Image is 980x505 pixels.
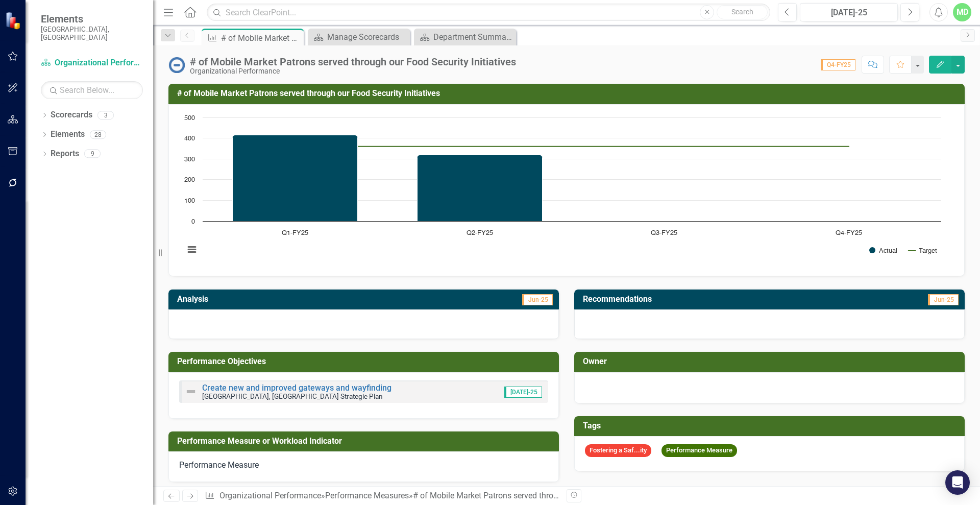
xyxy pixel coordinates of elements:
button: View chart menu, Chart [185,243,199,257]
text: 200 [184,177,195,183]
span: Fostering a Saf...ity [585,444,651,457]
div: 3 [97,111,114,119]
button: MD [953,3,971,21]
text: Q3-FY25 [651,230,677,236]
text: 500 [184,115,195,122]
g: Target, series 2 of 2. Line with 4 data points. [293,144,851,148]
button: [DATE]-25 [800,3,898,21]
a: Performance Measures [325,491,409,500]
h3: Performance Objectives [177,357,554,366]
text: 100 [184,198,195,204]
div: Organizational Performance [190,67,516,75]
span: [DATE]-25 [504,387,542,398]
text: Q4-FY25 [836,230,862,236]
span: Jun-25 [928,294,959,305]
text: 300 [184,156,195,163]
span: Jun-25 [522,294,553,305]
div: Department Summary [433,31,513,43]
h3: # of Mobile Market Patrons served through our Food Security Initiatives [177,89,960,98]
div: # of Mobile Market Patrons served through our Food Security Initiatives [190,56,516,67]
span: Q4-FY25 [821,59,855,70]
img: No Information [168,57,185,73]
img: Not Defined [185,386,197,398]
h3: Performance Measure or Workload Indicator [177,437,554,446]
span: Elements [41,13,143,25]
h3: Analysis [177,295,364,304]
a: Reports [51,148,79,160]
div: » » [205,490,559,502]
h3: Tags [583,421,960,430]
a: Elements [51,129,85,140]
input: Search Below... [41,81,143,99]
a: Create new and improved gateways and wayfinding [202,383,391,393]
div: [DATE]-25 [803,7,894,19]
span: Performance Measure [661,444,737,457]
small: [GEOGRAPHIC_DATA], [GEOGRAPHIC_DATA] [41,25,143,42]
button: Show Target [909,247,937,254]
button: Search [717,5,768,19]
div: 9 [84,150,101,158]
div: Manage Scorecards [327,31,407,43]
img: ClearPoint Strategy [5,12,23,30]
a: Organizational Performance [219,491,321,500]
div: Chart. Highcharts interactive chart. [179,112,954,266]
a: Department Summary [416,31,513,43]
h3: Recommendations [583,295,841,304]
a: Scorecards [51,109,92,121]
span: Performance Measure [179,460,259,470]
path: Q1-FY25, 414. Actual. [233,135,358,221]
svg: Interactive chart [179,112,946,266]
path: Q2-FY25, 319. Actual. [418,155,543,221]
a: Manage Scorecards [310,31,407,43]
text: 400 [184,135,195,142]
div: # of Mobile Market Patrons served through our Food Security Initiatives [221,32,301,44]
g: Actual, series 1 of 2. Bar series with 4 bars. [233,117,850,222]
text: 0 [191,219,195,225]
a: Organizational Performance [41,57,143,69]
small: [GEOGRAPHIC_DATA], [GEOGRAPHIC_DATA] Strategic Plan [202,392,383,400]
button: Show Actual [869,247,897,254]
div: Open Intercom Messenger [945,470,970,495]
input: Search ClearPoint... [207,4,770,21]
h3: Owner [583,357,960,366]
div: # of Mobile Market Patrons served through our Food Security Initiatives [413,491,669,500]
text: Q2-FY25 [467,230,493,236]
span: Search [731,8,753,16]
text: Q1-FY25 [282,230,308,236]
div: 28 [90,130,106,139]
